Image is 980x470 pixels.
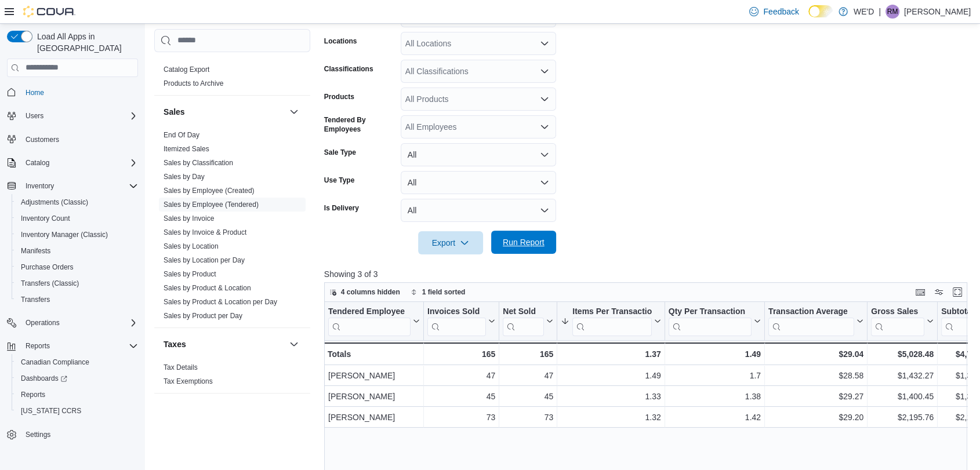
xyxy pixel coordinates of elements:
[2,131,143,148] button: Customers
[561,306,661,336] button: Items Per Transaction
[871,306,924,336] div: Gross Sales
[503,306,553,336] button: Net Sold
[164,201,259,209] a: Sales by Employee (Tendered)
[2,84,143,101] button: Home
[768,410,863,424] div: $29.20
[164,283,251,293] span: Sales by Product & Location
[154,128,310,327] div: Sales
[21,86,49,100] a: Home
[12,354,143,370] button: Canadian Compliance
[324,37,357,46] label: Locations
[768,347,863,361] div: $29.04
[422,287,466,297] span: 1 field sorted
[16,212,75,225] a: Inventory Count
[21,339,55,353] button: Reports
[164,186,255,195] span: Sales by Employee (Created)
[16,244,138,258] span: Manifests
[540,122,549,132] button: Open list of options
[21,427,138,442] span: Settings
[12,292,143,308] button: Transfers
[164,228,246,236] a: Sales by Invoice & Product
[2,108,143,124] button: Users
[23,6,75,17] img: Cova
[16,276,138,290] span: Transfers (Classic)
[669,410,761,424] div: 1.42
[427,347,495,361] div: 165
[540,39,549,48] button: Open list of options
[21,390,45,399] span: Reports
[561,369,661,382] div: 1.49
[21,109,138,123] span: Users
[854,5,874,19] p: WE'D
[164,65,209,74] a: Catalog Export
[164,242,219,251] span: Sales by Location
[16,388,138,402] span: Reports
[21,374,67,383] span: Dashboards
[16,260,138,274] span: Purchase Orders
[21,179,59,193] button: Inventory
[21,109,48,123] button: Users
[164,159,233,167] a: Sales by Classification
[418,231,483,254] button: Export
[324,115,396,134] label: Tendered By Employees
[503,306,544,336] div: Net Sold
[669,369,761,382] div: 1.7
[164,377,213,385] a: Tax Exemptions
[669,306,752,317] div: Qty Per Transaction
[328,410,420,424] div: [PERSON_NAME]
[427,306,486,336] div: Invoices Sold
[572,306,652,336] div: Items Per Transaction
[16,244,55,258] a: Manifests
[21,85,138,100] span: Home
[768,306,854,336] div: Transaction Average
[164,338,186,350] h3: Taxes
[324,203,359,213] label: Is Delivery
[21,156,54,170] button: Catalog
[164,130,199,140] span: End Of Day
[164,269,216,279] span: Sales by Product
[164,214,214,223] span: Sales by Invoice
[16,404,86,418] a: [US_STATE] CCRS
[26,318,60,327] span: Operations
[164,256,245,264] a: Sales by Location per Day
[2,178,143,194] button: Inventory
[21,230,108,239] span: Inventory Manager (Classic)
[328,369,420,382] div: [PERSON_NAME]
[503,347,553,361] div: 165
[26,181,54,191] span: Inventory
[16,276,84,290] a: Transfers (Classic)
[164,298,277,306] a: Sales by Product & Location per Day
[164,270,216,278] a: Sales by Product
[12,403,143,419] button: [US_STATE] CCRS
[12,387,143,403] button: Reports
[12,243,143,259] button: Manifests
[26,430,50,439] span: Settings
[768,306,863,336] button: Transaction Average
[16,228,138,242] span: Inventory Manager (Classic)
[16,212,138,225] span: Inventory Count
[871,369,934,382] div: $1,432.27
[324,64,373,74] label: Classifications
[16,388,50,402] a: Reports
[871,347,934,361] div: $5,028.48
[2,155,143,171] button: Catalog
[16,228,112,242] a: Inventory Manager (Classic)
[26,111,43,121] span: Users
[669,306,752,336] div: Qty Per Transaction
[164,214,214,223] a: Sales by Invoice
[164,312,242,320] a: Sales by Product per Day
[21,133,64,147] a: Customers
[26,88,44,97] span: Home
[287,337,301,351] button: Taxes
[503,410,553,424] div: 73
[871,306,924,317] div: Gross Sales
[21,246,50,256] span: Manifests
[324,176,354,185] label: Use Type
[16,371,138,385] span: Dashboards
[427,389,495,403] div: 45
[406,285,470,299] button: 1 field sorted
[904,5,971,19] p: [PERSON_NAME]
[328,306,420,336] button: Tendered Employee
[164,187,255,195] a: Sales by Employee (Created)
